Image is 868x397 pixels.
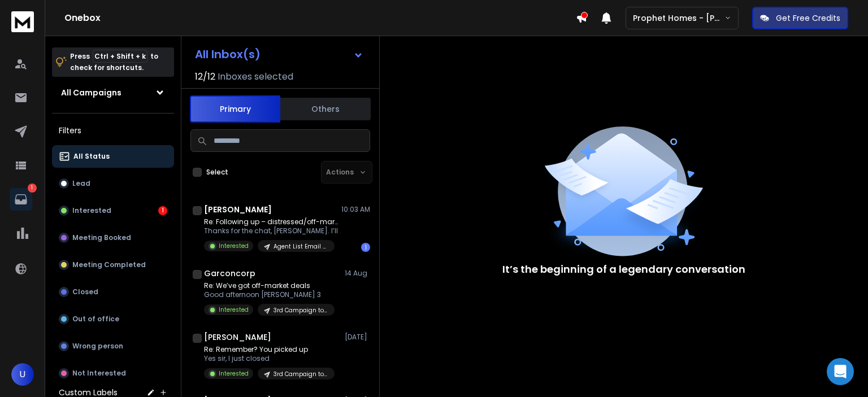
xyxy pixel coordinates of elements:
label: Select [206,168,228,177]
button: Meeting Completed [52,254,174,276]
p: Closed [72,287,98,296]
div: 1 [361,243,370,252]
p: Thanks for the chat, [PERSON_NAME]. I’ll [204,226,340,235]
p: 10:03 AM [341,205,370,214]
button: Others [280,97,371,121]
p: Yes sir, I just closed [204,354,335,363]
p: Re: We’ve got off-market deals [204,281,335,290]
p: Re: Following up – distressed/off-market [204,217,340,226]
p: 3rd Campaign to All Other Tabs [274,370,328,378]
button: U [11,363,34,386]
p: Re: Remember? You picked up [204,345,335,354]
p: Meeting Completed [72,260,146,269]
h1: [PERSON_NAME] [204,204,272,215]
p: 1 [28,184,37,193]
button: Primary [190,95,280,123]
p: Interested [219,306,249,314]
p: Lead [72,179,90,188]
button: All Campaigns [52,81,174,104]
h1: Garconcorp [204,268,255,279]
div: 1 [158,206,167,215]
span: Ctrl + Shift + k [93,50,147,63]
a: 1 [10,188,32,211]
p: [DATE] [345,333,370,342]
p: Wrong person [72,342,123,351]
h3: Inboxes selected [218,70,293,84]
button: Wrong person [52,335,174,357]
button: Out of office [52,308,174,330]
button: All Inbox(s) [186,43,372,66]
button: Get Free Credits [752,7,848,29]
button: Closed [52,281,174,303]
p: 3rd Campaign to All Other Tabs [274,306,328,315]
p: Interested [219,369,249,378]
h1: All Inbox(s) [195,49,261,60]
h3: Filters [52,123,174,138]
button: Interested1 [52,199,174,222]
button: All Status [52,145,174,168]
div: Open Intercom Messenger [827,358,854,385]
p: Meeting Booked [72,233,131,242]
p: Out of office [72,315,119,324]
span: 12 / 12 [195,70,215,84]
p: 14 Aug [345,269,370,278]
button: Not Interested [52,362,174,385]
button: Lead [52,172,174,195]
p: Prophet Homes - [PERSON_NAME] [633,12,724,24]
button: Meeting Booked [52,226,174,249]
p: Good afternoon [PERSON_NAME] 3 [204,290,335,299]
p: Not Interested [72,369,126,378]
h1: Onebox [64,11,576,25]
p: Agent List Email Campaign [274,242,328,251]
p: All Status [73,152,110,161]
p: Press to check for shortcuts. [70,51,158,73]
img: logo [11,11,34,32]
p: It’s the beginning of a legendary conversation [502,261,745,277]
h1: All Campaigns [61,87,121,98]
p: Interested [72,206,111,215]
p: Interested [219,242,249,250]
h1: [PERSON_NAME] [204,331,271,343]
p: Get Free Credits [776,12,840,24]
